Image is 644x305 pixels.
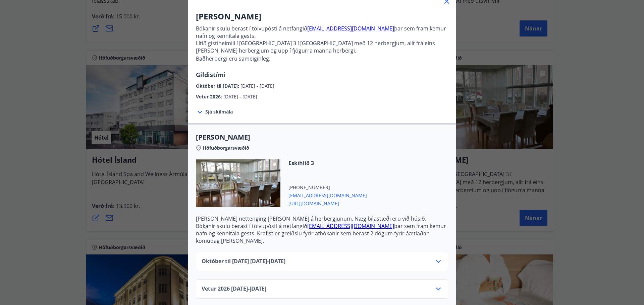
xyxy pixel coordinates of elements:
span: [DATE] - [DATE] [223,93,257,100]
span: [EMAIL_ADDRESS][DOMAIN_NAME] [288,191,367,199]
a: [EMAIL_ADDRESS][DOMAIN_NAME] [307,222,394,230]
span: Gildistími [196,71,226,79]
a: [EMAIL_ADDRESS][DOMAIN_NAME] [307,25,394,32]
span: Vetur 2026 : [196,93,223,100]
h3: [PERSON_NAME] [196,11,448,22]
span: Sjá skilmála [205,108,233,115]
p: Lítið gistiheimili í [GEOGRAPHIC_DATA] 3 í [GEOGRAPHIC_DATA] með 12 herbergjum, allt frá eins [PE... [196,40,448,62]
span: [PERSON_NAME] [196,133,448,142]
span: [DATE] - [DATE] [240,83,274,89]
span: Október til [DATE] : [196,83,240,89]
p: [PERSON_NAME] nettenging [PERSON_NAME] á herbergjunum. Næg bílastæði eru við húsið. [196,215,448,222]
span: [PHONE_NUMBER] [288,184,367,191]
span: Eskihlíð 3 [288,159,367,167]
span: Höfuðborgarsvæðið [203,145,249,151]
p: Bókanir skulu berast í tölvupósti á netfangið þar sem fram kemur nafn og kennitala gests. Krafist... [196,222,448,244]
p: Bókanir skulu berast í tölvupósti á netfangið þar sem fram kemur nafn og kennitala gests. [196,25,448,40]
span: [URL][DOMAIN_NAME] [288,199,367,207]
